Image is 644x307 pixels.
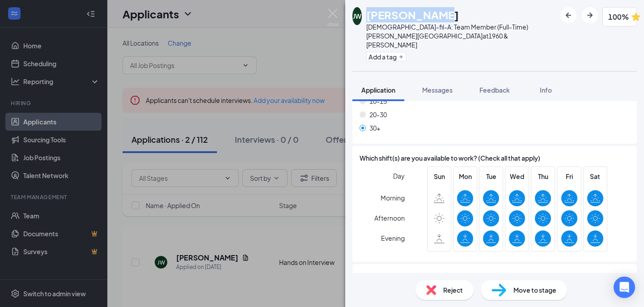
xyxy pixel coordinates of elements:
[483,171,499,181] span: Tue
[582,7,598,23] button: ArrowRight
[353,12,361,21] div: JW
[614,277,635,298] div: Open Intercom Messenger
[374,210,405,226] span: Afternoon
[393,171,405,181] span: Day
[513,285,556,295] span: Move to stage
[369,123,380,133] span: 30+
[360,271,574,281] span: If selected to work at [DEMOGRAPHIC_DATA]-fil-A, when can you start?
[563,10,574,21] svg: ArrowLeftNew
[369,96,387,106] span: 10-15
[361,86,395,94] span: Application
[431,171,447,181] span: Sun
[366,22,556,49] div: [DEMOGRAPHIC_DATA]-fil-A: Team Member (Full-Time) [PERSON_NAME][GEOGRAPHIC_DATA] at 1960 & [PERSO...
[381,190,405,206] span: Morning
[585,10,595,21] svg: ArrowRight
[540,86,552,94] span: Info
[366,52,406,61] button: PlusAdd a tag
[457,171,473,181] span: Mon
[479,86,510,94] span: Feedback
[608,11,629,22] span: 100%
[587,171,603,181] span: Sat
[381,230,405,246] span: Evening
[369,110,387,119] span: 20-30
[443,285,463,295] span: Reject
[509,171,525,181] span: Wed
[366,7,459,22] h1: [PERSON_NAME]
[535,171,551,181] span: Thu
[422,86,453,94] span: Messages
[560,7,576,23] button: ArrowLeftNew
[561,171,577,181] span: Fri
[398,54,404,60] svg: Plus
[360,153,540,163] span: Which shift(s) are you available to work? (Check all that apply)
